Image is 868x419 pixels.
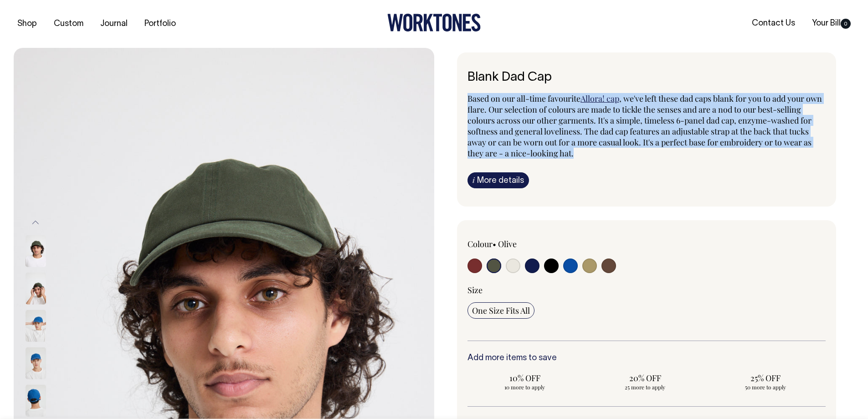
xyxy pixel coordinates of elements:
[588,370,703,393] input: 20% OFF 25 more to apply
[467,238,611,249] div: Colour
[467,71,826,85] h6: Blank Dad Cap
[580,93,619,104] a: Allora! cap
[592,372,698,383] span: 20% OFF
[26,347,46,379] img: worker-blue
[592,383,698,391] span: 25 more to apply
[467,370,582,393] input: 10% OFF 10 more to apply
[26,273,46,305] img: olive
[97,16,131,31] a: Journal
[467,93,580,104] span: Based on our all-time favourite
[14,16,41,31] a: Shop
[493,238,496,249] span: •
[26,310,46,342] img: worker-blue
[467,285,826,295] div: Size
[473,175,475,185] span: i
[467,354,826,363] h6: Add more items to save
[26,385,46,417] img: worker-blue
[713,372,818,383] span: 25% OFF
[708,370,823,393] input: 25% OFF 50 more to apply
[467,302,534,319] input: One Size Fits All
[29,212,42,233] button: Previous
[141,16,180,31] a: Portfolio
[841,19,851,29] span: 0
[467,172,529,188] a: iMore details
[467,93,822,159] span: , we've left these dad caps blank for you to add your own flare. Our selection of colours are mad...
[472,383,578,391] span: 10 more to apply
[748,16,799,31] a: Contact Us
[472,372,578,383] span: 10% OFF
[713,383,818,391] span: 50 more to apply
[50,16,87,31] a: Custom
[498,238,517,249] label: Olive
[26,235,46,267] img: olive
[472,305,530,316] span: One Size Fits All
[808,16,854,31] a: Your Bill0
